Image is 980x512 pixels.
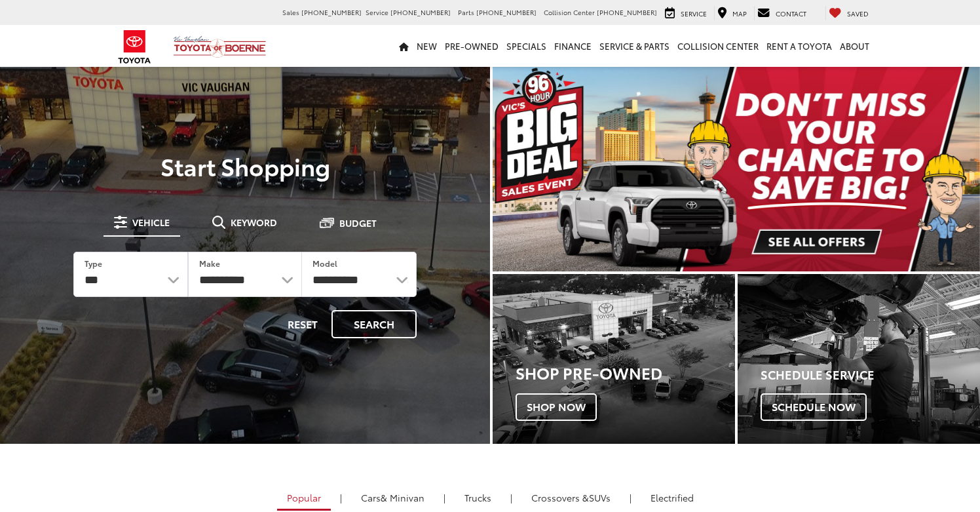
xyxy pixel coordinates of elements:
[662,6,710,20] a: Service
[441,25,502,67] a: Pre-Owned
[337,491,345,504] li: |
[493,66,980,271] img: Big Deal Sales Event
[132,218,170,227] span: Vehicle
[550,25,595,67] a: Finance
[738,274,980,444] div: Toyota
[231,218,277,227] span: Keyword
[312,258,337,269] label: Model
[641,486,704,509] a: Electrified
[173,35,267,58] img: Vic Vaughan Toyota of Boerne
[776,9,806,18] span: Contact
[597,7,657,17] span: [PHONE_NUMBER]
[55,153,435,179] p: Start Shopping
[761,393,867,421] span: Schedule Now
[681,9,707,18] span: Service
[761,368,980,382] h4: Schedule Service
[493,274,735,444] div: Toyota
[110,26,159,68] img: Toyota
[825,6,872,20] a: My Saved Vehicles
[282,7,299,17] span: Sales
[277,486,331,511] a: Popular
[199,258,220,269] label: Make
[366,7,388,17] span: Service
[531,491,589,504] span: Crossovers &
[276,310,329,338] button: Reset
[847,9,869,18] span: Saved
[493,274,735,444] a: Shop Pre-Owned Shop Now
[754,6,810,20] a: Contact
[339,218,377,227] span: Budget
[738,274,980,444] a: Schedule Service Schedule Now
[440,491,449,504] li: |
[763,25,836,67] a: Rent a Toyota
[714,6,750,20] a: Map
[413,25,441,67] a: New
[732,9,747,18] span: Map
[493,66,980,271] div: carousel slide number 1 of 1
[502,25,550,67] a: Specials
[516,393,597,421] span: Shop Now
[493,66,980,271] section: Carousel section with vehicle pictures - may contain disclaimers.
[395,25,413,67] a: Home
[85,258,102,269] label: Type
[626,491,635,504] li: |
[390,7,451,17] span: [PHONE_NUMBER]
[516,364,735,381] h3: Shop Pre-Owned
[381,491,424,504] span: & Minivan
[544,7,595,17] span: Collision Center
[673,25,763,67] a: Collision Center
[455,486,501,509] a: Trucks
[476,7,537,17] span: [PHONE_NUMBER]
[521,486,620,509] a: SUVs
[507,491,516,504] li: |
[331,310,417,338] button: Search
[836,25,873,67] a: About
[351,486,434,509] a: Cars
[458,7,474,17] span: Parts
[301,7,362,17] span: [PHONE_NUMBER]
[595,25,673,67] a: Service & Parts: Opens in a new tab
